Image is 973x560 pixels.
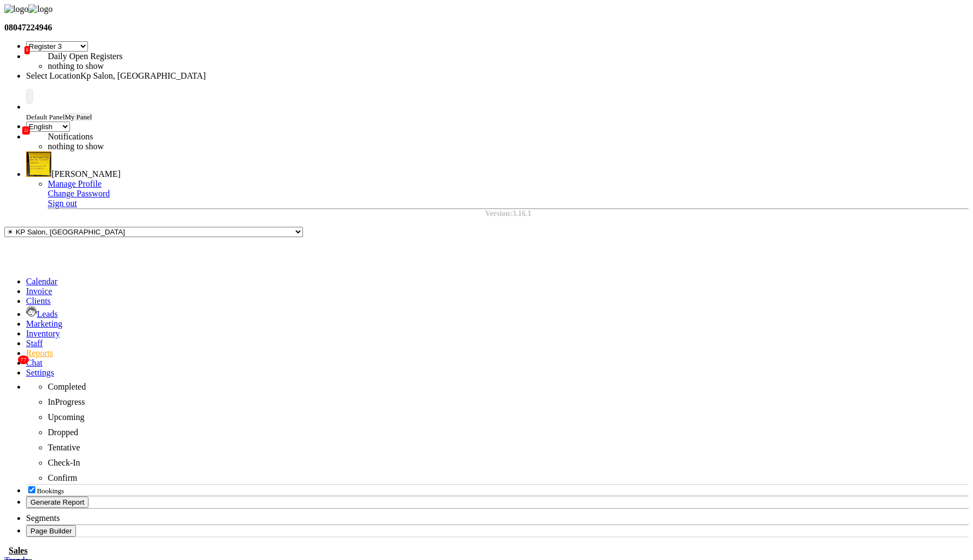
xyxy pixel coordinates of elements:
span: 8 [24,46,30,54]
a: Clients [26,296,50,306]
a: Inventory [26,329,60,338]
span: 22 [22,126,30,135]
span: My Panel [65,113,92,121]
span: 77 [18,355,29,364]
span: Upcoming [48,412,85,422]
span: Confirm [48,473,77,482]
li: nothing to show [48,61,319,71]
img: logo [4,4,28,14]
span: InProgress [48,397,85,406]
span: [PERSON_NAME] [52,169,121,179]
a: Settings [26,368,54,377]
a: Staff [26,339,43,348]
a: 77Chat [26,358,42,367]
div: Version:3.16.1 [48,209,969,218]
button: Generate Report [26,497,89,508]
span: Leads [37,309,58,319]
span: Tentative [48,443,80,452]
span: Check-In [48,458,80,467]
a: Calendar [26,277,58,286]
b: 08047224946 [4,23,52,32]
a: Marketing [26,319,62,328]
a: Change Password [48,189,110,198]
a: Reports [26,348,53,358]
span: Dropped [48,428,78,437]
button: Page Builder [26,525,76,537]
span: Completed [48,382,86,391]
a: Sign out [48,199,77,208]
div: Daily Open Registers [48,52,319,61]
span: Chat [26,358,42,367]
li: nothing to show [48,142,319,151]
span: Bookings [37,487,64,495]
img: logo [28,4,52,14]
a: Manage Profile [48,179,102,188]
span: Segments [26,513,60,523]
div: Notifications [48,132,319,142]
a: Invoice [26,287,52,296]
a: Leads [26,309,58,319]
span: Default Panel [26,113,65,121]
img: Vidhi [26,151,52,177]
